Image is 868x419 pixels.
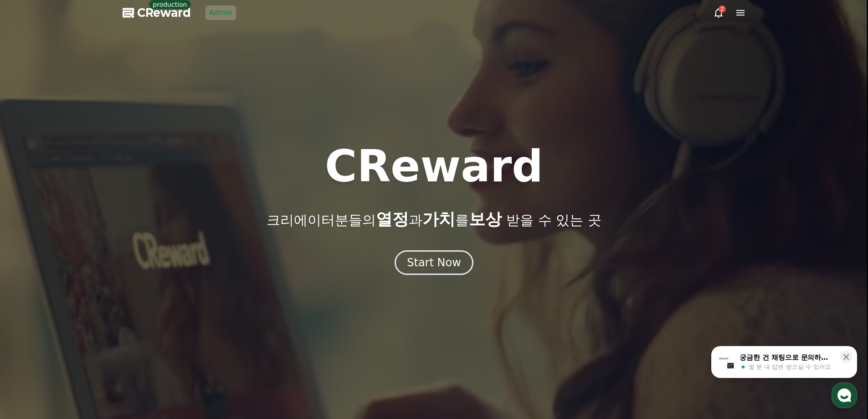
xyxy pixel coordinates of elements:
[395,250,473,275] button: Start Now
[83,303,94,310] span: 대화
[376,210,409,228] span: 열정
[141,303,152,310] span: 설정
[60,289,118,312] a: 대화
[29,303,34,310] span: 홈
[407,255,461,270] div: Start Now
[469,210,502,228] span: 보상
[325,145,543,188] h1: CReward
[137,5,191,20] span: CReward
[123,5,191,20] a: CReward
[395,259,473,268] a: Start Now
[422,210,455,228] span: 가치
[205,5,236,20] a: Admin
[713,7,724,18] a: 2
[267,210,601,228] p: 크리에이터분들의 과 를 받을 수 있는 곳
[719,5,726,13] div: 2
[118,289,175,312] a: 설정
[3,289,60,312] a: 홈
